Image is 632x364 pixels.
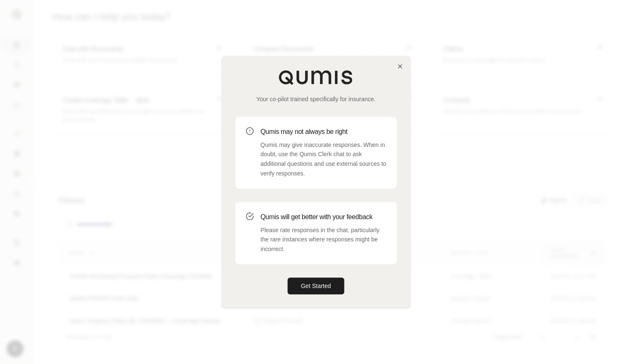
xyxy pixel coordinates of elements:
[236,95,397,103] p: Your co-pilot trained specifically for insurance.
[261,212,387,222] h3: Qumis will get better with your feedback
[288,278,345,294] button: Get Started
[278,70,354,85] img: Qumis Logo
[261,127,387,137] h3: Qumis may not always be right
[261,225,387,254] p: Please rate responses in the chat, particularly the rare instances where responses might be incor...
[261,140,387,178] p: Qumis may give inaccurate responses. When in doubt, use the Qumis Clerk chat to ask additional qu...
